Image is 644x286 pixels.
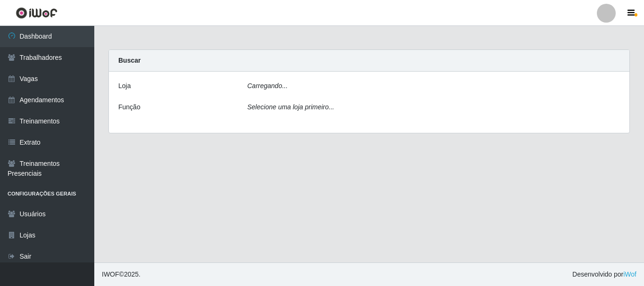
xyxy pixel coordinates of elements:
span: IWOF [102,270,119,278]
img: CoreUI Logo [16,7,58,19]
span: Desenvolvido por [572,270,636,279]
span: © 2025 . [102,270,140,279]
i: Selecione uma loja primeiro... [248,103,334,111]
label: Função [118,102,140,112]
strong: Buscar [118,57,140,64]
a: iWof [623,270,636,278]
label: Loja [118,81,131,91]
i: Carregando... [248,82,288,90]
